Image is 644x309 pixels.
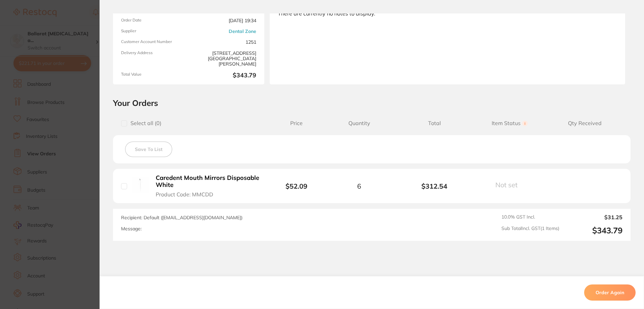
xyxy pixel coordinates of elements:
[493,181,526,189] button: Not set
[229,29,256,34] a: Dental Zone
[495,181,518,189] span: Not set
[121,50,186,67] span: Delivery Address
[278,10,617,16] div: There are currently no notes to display.
[127,120,161,126] span: Select all ( 0 )
[472,120,547,126] span: Item Status
[271,120,321,126] span: Price
[565,214,622,220] output: $31.25
[191,72,256,79] b: $343.79
[191,39,256,45] span: 1251
[113,98,631,108] h2: Your Orders
[357,182,361,190] span: 6
[121,215,242,221] span: Recipient: Default ( [EMAIL_ADDRESS][DOMAIN_NAME] )
[154,174,262,198] button: Caredent Mouth Mirrors Disposable White Product Code: MMCDD
[121,18,186,23] span: Order Date
[565,226,622,235] output: $343.79
[121,39,186,45] span: Customer Account Number
[121,72,186,79] span: Total Value
[121,29,186,34] span: Supplier
[501,226,559,235] span: Sub Total Incl. GST ( 1 Items)
[121,226,142,232] label: Message:
[547,120,622,126] span: Qty Received
[132,177,149,194] img: Caredent Mouth Mirrors Disposable White
[191,50,256,67] span: [STREET_ADDRESS][GEOGRAPHIC_DATA][PERSON_NAME]
[125,142,172,157] button: Save To List
[501,214,559,220] span: 10.0 % GST Incl.
[584,284,636,301] button: Order Again
[286,182,307,190] b: $52.09
[156,175,260,188] b: Caredent Mouth Mirrors Disposable White
[156,191,213,197] span: Product Code: MMCDD
[397,182,472,190] b: $312.54
[321,120,397,126] span: Quantity
[191,18,256,23] span: [DATE] 19:34
[397,120,472,126] span: Total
